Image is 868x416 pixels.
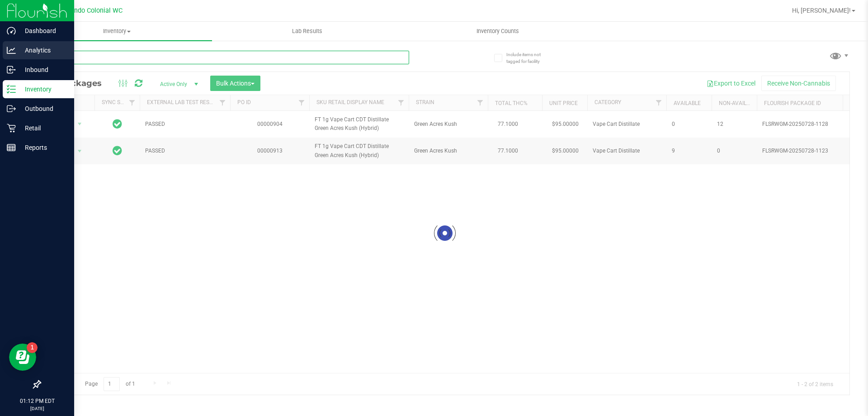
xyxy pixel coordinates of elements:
p: Analytics [16,45,70,56]
inline-svg: Retail [7,124,16,133]
inline-svg: Inventory [7,85,16,94]
p: Outbound [16,103,70,114]
inline-svg: Inbound [7,65,16,74]
inline-svg: Analytics [7,46,16,55]
a: Inventory [22,22,212,41]
p: Retail [16,123,70,134]
p: Inventory [16,84,70,95]
p: [DATE] [4,405,70,412]
a: Inventory Counts [402,22,593,41]
span: Hi, [PERSON_NAME]! [792,7,851,14]
inline-svg: Dashboard [7,26,16,35]
span: Inventory Counts [464,27,531,35]
inline-svg: Outbound [7,104,16,113]
p: Reports [16,142,70,153]
iframe: Resource center [9,344,36,371]
iframe: Resource center unread badge [27,342,38,353]
input: Search Package ID, Item Name, SKU, Lot or Part Number... [40,51,409,64]
span: Include items not tagged for facility [506,51,552,65]
span: Lab Results [280,27,335,35]
span: Inventory [22,27,212,35]
p: Dashboard [16,25,70,36]
inline-svg: Reports [7,143,16,152]
span: Orlando Colonial WC [62,7,123,14]
a: Lab Results [212,22,402,41]
p: Inbound [16,64,70,75]
p: 01:12 PM EDT [4,397,70,405]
